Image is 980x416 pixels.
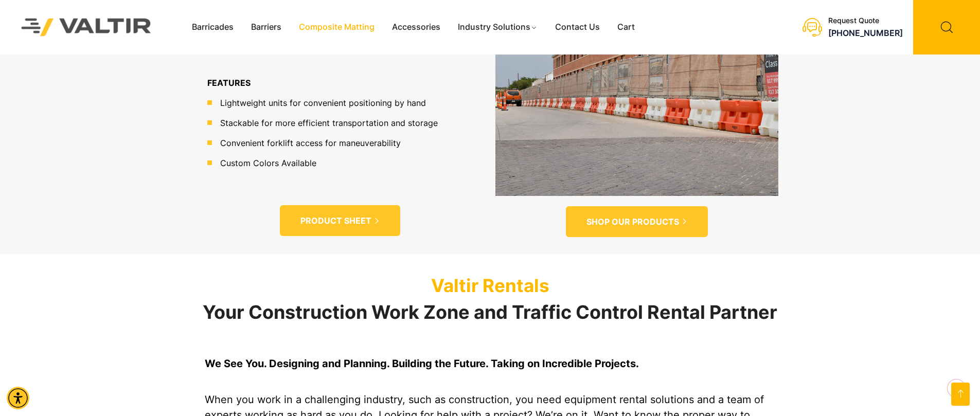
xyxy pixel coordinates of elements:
b: FEATURES [207,78,251,88]
span: SHOP OUR PRODUCTS [586,216,679,227]
a: Contact Us [546,20,609,35]
p: Valtir Rentals [197,275,783,296]
a: Cart [609,20,644,35]
h2: Your Construction Work Zone and Traffic Control Rental Partner [197,302,783,323]
span: Lightweight units for convenient positioning by hand [218,97,426,109]
a: call (888) 496-3625 [828,28,903,38]
a: PRODUCT SHEET [280,205,400,237]
span: Stackable for more efficient transportation and storage [218,117,438,129]
a: Open this option [951,383,970,406]
span: Convenient forklift access for maneuverability [218,137,401,149]
div: Request Quote [828,16,903,25]
a: Barriers [242,20,290,35]
span: Custom Colors Available [218,157,316,169]
a: SHOP OUR PRODUCTS [566,206,708,238]
img: Valtir Rentals [8,5,165,49]
span: PRODUCT SHEET [300,215,371,226]
a: Barricades [183,20,242,35]
a: Composite Matting [290,20,383,35]
a: Industry Solutions [449,20,546,35]
a: Accessories [383,20,449,35]
div: Accessibility Menu [7,387,29,409]
img: SHOP OUR PRODUCTS [495,10,778,195]
strong: We See You. Designing and Planning. Building the Future. Taking on Incredible Projects. [205,357,639,370]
